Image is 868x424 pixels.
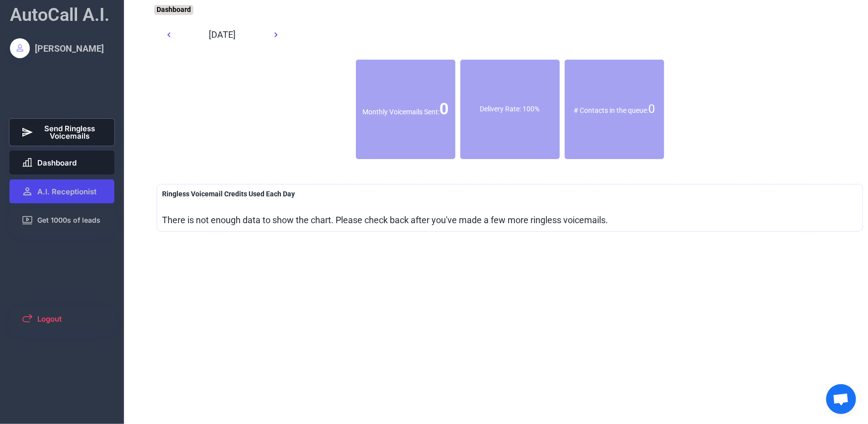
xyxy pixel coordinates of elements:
[162,189,295,199] div: A delivered ringless voicemail is 1 credit is if using a pre-recorded message OR 2 credits if usi...
[10,2,109,27] div: AutoCall A.I.
[9,179,115,203] button: A.I. Receptionist
[37,217,100,224] span: Get 1000s of leads
[826,384,856,414] a: Open chat
[37,188,96,195] span: A.I. Receptionist
[460,104,560,114] div: Delivery Rate: 100%
[565,101,664,118] div: # Contacts in the queue:
[648,102,655,116] font: 0
[37,125,103,140] span: Send Ringless Voicemails
[154,5,193,15] div: Dashboard
[37,315,62,323] span: Logout
[9,208,115,232] button: Get 1000s of leads
[9,119,115,146] button: Send Ringless Voicemails
[9,151,115,174] button: Dashboard
[439,99,448,118] font: 0
[356,98,455,120] div: Monthly Voicemails Sent:
[35,42,104,55] div: [PERSON_NAME]
[565,65,664,154] div: Contacts which are awaiting to be dialed (and no voicemail has been left)
[356,65,455,154] div: Number of successfully delivered voicemails
[37,159,77,167] span: Dashboard
[186,28,259,41] div: [DATE]
[460,60,560,159] div: % of contacts who received a ringless voicemail
[162,214,608,226] div: There is not enough data to show the chart. Please check back after you've made a few more ringle...
[9,307,115,331] button: Logout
